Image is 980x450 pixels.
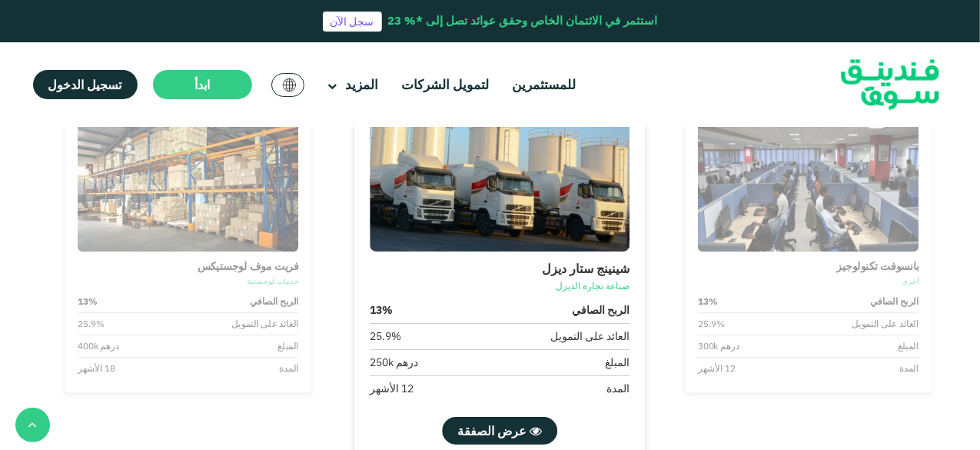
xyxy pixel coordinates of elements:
a: تسجيل الدخول [33,70,138,99]
div: 25.9% [697,317,724,331]
div: بانسوفت تكنولوجيز [697,258,918,274]
a: سجل الآن [323,12,382,32]
div: 18 الأشهر [78,362,115,375]
strong: الربح الصافي [869,295,919,308]
div: العائد على التمويل [550,328,630,345]
span: ابدأ [194,77,210,92]
img: Business Image [697,121,918,252]
div: المبلغ [605,355,630,371]
div: العائد على التمويل [231,317,299,331]
strong: 13% [370,302,393,318]
div: درهم 250k [370,355,418,371]
span: تسجيل الدخول [48,77,122,92]
div: العائد على التمويل [851,317,919,331]
div: 25.9% [78,317,105,331]
strong: الربح الصافي [249,295,298,308]
a: عرض الصفقة [442,417,557,445]
div: درهم 300k [697,339,739,353]
div: 25.9% [370,328,401,345]
div: المدة [279,362,299,375]
div: فريت موف لوجستيكس [78,258,298,274]
div: صناعة تجارة الديزل [370,279,630,293]
div: المبلغ [277,339,298,353]
div: المدة [899,362,919,375]
span: عرض الصفقة [457,423,527,438]
div: المدة [606,381,630,397]
strong: 13% [697,295,717,308]
div: المبلغ [898,339,919,353]
a: للمستثمرين [508,72,580,98]
div: 12 الأشهر [697,362,734,375]
img: Business Image [78,121,298,252]
img: Business Image [370,98,630,252]
button: back [15,408,50,442]
span: المزيد [345,76,378,93]
strong: 13% [78,295,98,308]
div: استثمر في الائتمان الخاص وحقق عوائد تصل إلى *% 23 [388,12,658,30]
div: خدمات لوجستية [78,275,298,287]
div: درهم 400k [78,339,119,353]
img: Logo [815,46,965,124]
div: شينينج ستار ديزل [370,259,630,278]
div: 12 الأشهر [370,381,414,397]
div: أخرى [697,275,918,287]
a: لتمويل الشركات [397,72,493,98]
img: SA Flag [283,78,297,92]
strong: الربح الصافي [572,302,630,318]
